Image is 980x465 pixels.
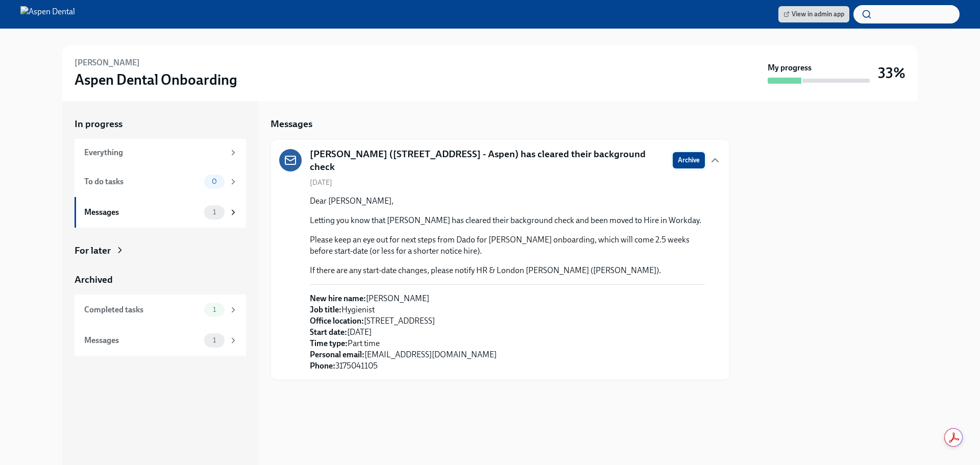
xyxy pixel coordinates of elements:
div: To do tasks [84,176,200,187]
a: In progress [75,117,246,131]
span: 1 [207,306,222,313]
strong: Start date: [310,327,347,337]
p: [PERSON_NAME] Hygienist [STREET_ADDRESS] [DATE] Part time [EMAIL_ADDRESS][DOMAIN_NAME] 3175041105 [310,293,497,372]
div: Everything [84,147,225,158]
h3: 33% [878,64,905,82]
span: Archive [678,155,700,165]
p: Dear [PERSON_NAME], [310,195,705,207]
a: Messages1 [75,197,246,228]
div: Messages [84,335,200,346]
span: 1 [207,336,222,344]
strong: Phone: [310,361,335,371]
strong: Time type: [310,338,348,348]
h3: Aspen Dental Onboarding [75,70,237,89]
span: [DATE] [310,178,332,187]
a: For later [75,244,246,257]
a: Everything [75,139,246,166]
h5: [PERSON_NAME] ([STREET_ADDRESS] - Aspen) has cleared their background check [310,148,665,174]
strong: Office location: [310,316,364,326]
a: Archived [75,273,246,286]
p: If there are any start-date changes, please notify HR & London [PERSON_NAME] ([PERSON_NAME]). [310,265,705,276]
div: For later [75,244,111,257]
button: Archive [673,152,705,168]
a: View in admin app [778,6,849,22]
img: Aspen Dental [20,6,75,22]
h5: Messages [271,117,312,131]
div: Messages [84,207,200,218]
a: Completed tasks1 [75,295,246,325]
strong: Job title: [310,305,341,314]
span: View in admin app [783,9,844,19]
a: Messages1 [75,325,246,356]
span: 0 [206,178,223,185]
div: Completed tasks [84,304,200,315]
h6: [PERSON_NAME] [75,57,140,68]
a: To do tasks0 [75,166,246,197]
p: Please keep an eye out for next steps from Dado for [PERSON_NAME] onboarding, which will come 2.5... [310,234,705,257]
p: Letting you know that [PERSON_NAME] has cleared their background check and been moved to Hire in ... [310,215,705,226]
strong: New hire name: [310,293,366,303]
strong: My progress [768,62,812,74]
strong: Personal email: [310,350,364,359]
span: 1 [207,208,222,216]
